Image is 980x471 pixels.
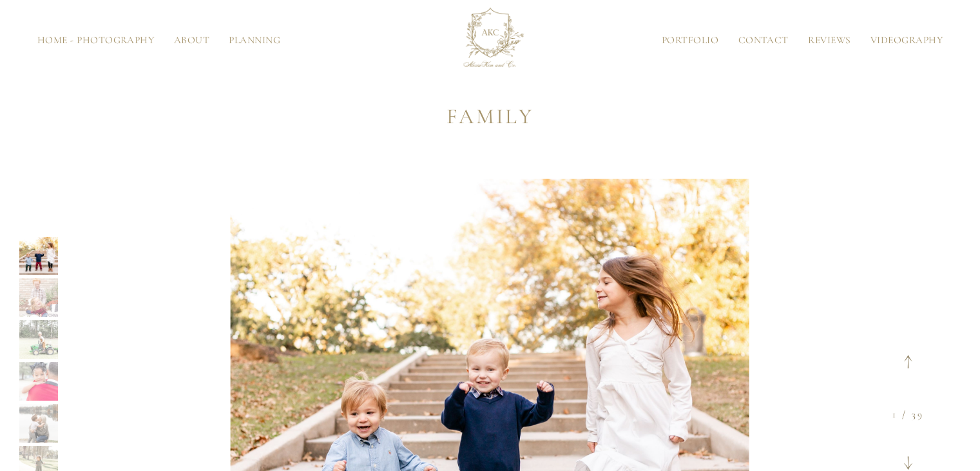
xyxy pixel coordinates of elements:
a: About [164,35,220,45]
span: 39 [912,408,924,420]
a: Contact [728,35,798,45]
a: Planning [219,35,290,45]
a: Portfolio [652,35,729,45]
span: / [902,408,907,420]
h1: Family [111,100,869,134]
a: Reviews [798,35,861,45]
img: AlesiaKim and Co. [455,5,526,76]
span: 1 [892,408,898,420]
a: Videography [861,35,953,45]
a: Home - Photography [28,35,164,45]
